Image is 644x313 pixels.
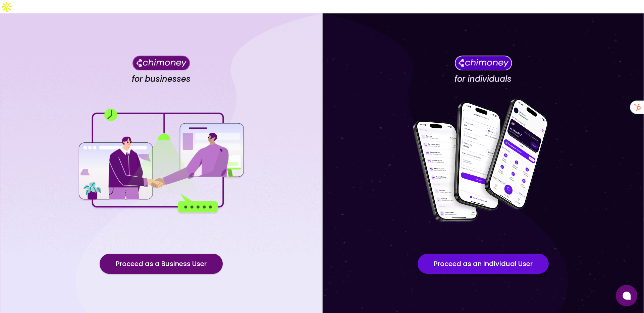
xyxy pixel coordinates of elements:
[616,285,637,306] button: Open chat window
[132,74,191,84] h4: for businesses
[132,55,190,70] img: Chimoney for businesses
[454,74,512,84] h4: for individuals
[418,254,549,274] button: Proceed as an Individual User
[454,55,512,70] img: Chimoney for individuals
[77,109,245,214] img: for businesses
[399,95,567,229] img: for individuals
[100,254,223,274] button: Proceed as a Business User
